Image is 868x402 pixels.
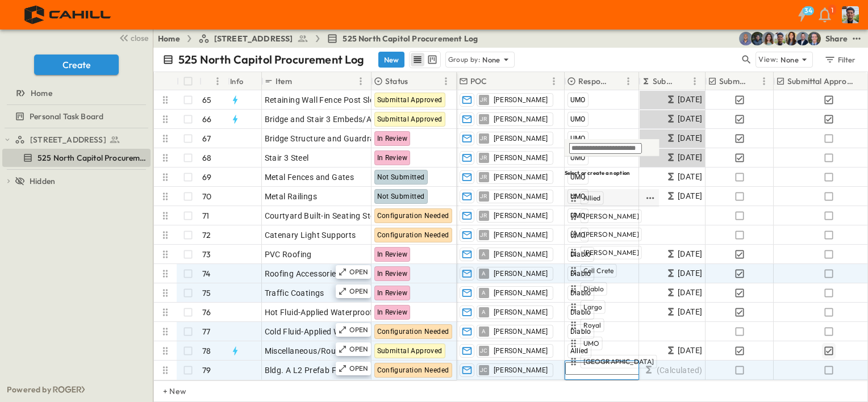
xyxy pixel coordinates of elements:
span: [PERSON_NAME] [494,95,548,104]
p: 75 [202,287,211,299]
div: 525 North Capitol Procurement Logtest [2,149,151,167]
span: Hot Fluid-Applied Waterproofing [265,307,385,318]
span: [PERSON_NAME] [494,231,548,240]
p: Responsible Contractor [578,76,607,87]
button: close [114,30,151,45]
span: Home [31,87,52,99]
img: Herber Quintanilla (hquintanilla@cahill-sf.com) [750,32,764,45]
p: 69 [202,171,211,183]
div: [PERSON_NAME] [567,210,657,223]
p: None [482,54,500,65]
div: table view [409,51,441,68]
span: 525 North Capitol Procurement Log [37,152,148,164]
span: [PERSON_NAME] [583,212,639,221]
div: [PERSON_NAME] [567,246,657,259]
span: A [482,273,486,274]
p: 72 [202,229,211,241]
button: Sort [410,75,423,87]
button: Menu [354,74,368,88]
div: Diablo [567,282,657,296]
span: JR [480,99,487,100]
button: New [378,52,404,68]
button: Filter [820,52,859,68]
h6: 34 [804,6,812,15]
span: A [482,254,486,254]
span: [PERSON_NAME] [583,248,639,257]
span: UMO [570,96,586,104]
div: Info [228,72,262,90]
span: Bldg. A L2 Prefab Floors [265,365,356,376]
span: A [482,331,486,332]
p: 78 [202,345,211,357]
span: In Review [377,135,408,143]
span: Bridge and Stair 3 Embeds/Anchor Bolts [265,114,415,125]
button: Menu [211,74,224,88]
span: [STREET_ADDRESS] [30,134,106,145]
p: Submitted? [719,76,746,87]
span: [PERSON_NAME] [494,115,548,124]
span: (Calculated) [643,364,703,376]
button: 34 [791,5,813,25]
div: Royal [567,319,657,332]
span: JR [480,215,487,216]
p: Submittal Approved? [787,76,856,87]
span: Miscellaneous/Rough Carpentry [265,345,385,357]
span: 525 North Capitol Procurement Log [343,33,478,44]
span: [DATE] [678,305,702,319]
a: Personal Task Board [2,108,148,124]
span: JR [480,196,487,196]
span: Diablo [583,284,604,294]
span: JC [480,350,488,351]
p: 74 [202,268,210,279]
p: 67 [202,133,211,144]
img: Joshua Almazan (jalmazan@cahill-sf.com) [739,32,753,45]
span: Cold Fluid-Applied Waterproofing [265,326,388,337]
button: Menu [688,74,702,88]
span: Royal [583,321,602,330]
div: Allied [567,191,644,205]
button: Menu [621,74,635,88]
div: Personal Task Boardtest [2,107,151,125]
a: Home [2,85,148,101]
div: Share [825,33,848,44]
span: [DATE] [678,132,702,145]
span: Not Submitted [377,173,425,181]
button: Sort [609,75,621,87]
span: Courtyard Built-in Seating Steel [265,210,381,221]
nav: breadcrumbs [158,33,485,44]
p: OPEN [349,345,369,354]
span: [DATE] [678,93,702,106]
span: Configuration Needed [377,328,449,336]
p: OPEN [349,267,369,277]
span: [DATE] [678,248,702,261]
span: Catenary Light Supports [265,229,356,241]
span: [PERSON_NAME] [494,346,548,355]
a: [STREET_ADDRESS] [198,33,309,44]
p: Item [276,76,292,87]
span: Metal Railings [265,191,318,202]
span: Traffic Coatings [265,287,324,299]
p: 65 [202,94,211,106]
div: Filter [824,53,856,66]
div: [PERSON_NAME] [567,228,657,241]
span: [PERSON_NAME] [494,327,548,336]
span: In Review [377,308,408,316]
button: kanban view [425,53,439,66]
a: Home [158,33,180,44]
span: In Review [377,250,408,258]
button: Menu [757,74,771,88]
span: [PERSON_NAME] [494,269,548,278]
span: [DATE] [678,286,702,299]
span: [DATE] [678,344,702,357]
p: Submit By [653,76,673,87]
span: A [482,292,486,293]
a: [STREET_ADDRESS] [15,132,148,148]
p: + New [163,386,170,397]
span: UMO [570,135,586,143]
span: Submittal Approved [377,347,443,355]
div: Cell Crete [567,264,657,278]
button: Sort [294,75,307,87]
span: Submittal Approved [377,96,443,104]
button: Sort [748,75,761,87]
span: Bridge Structure and Guardrail Steel [265,133,399,144]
